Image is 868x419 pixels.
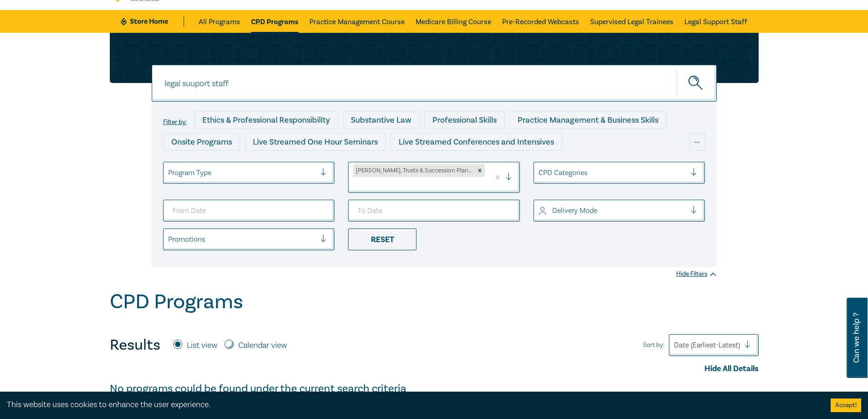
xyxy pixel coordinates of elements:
[643,340,664,350] span: Sort by:
[421,155,521,172] div: 10 CPD Point Packages
[590,10,673,33] a: Supervised Legal Trainees
[238,340,287,352] label: Calendar view
[163,119,187,126] label: Filter by:
[475,164,485,177] div: Remove Wills, Trusts & Succession Planning
[163,155,308,172] div: Live Streamed Practical Workshops
[539,168,540,178] input: select
[163,200,335,222] input: From Date
[831,398,861,412] button: Accept cookies
[348,228,416,250] div: Reset
[689,133,705,150] div: ...
[539,206,540,216] input: select
[168,168,170,178] input: select
[684,10,747,33] a: Legal Support Staff
[509,111,667,129] div: Practice Management & Business Skills
[110,336,160,354] h4: Results
[110,382,759,396] h4: No programs could be found under the current search criteria
[312,155,417,172] div: Pre-Recorded Webcasts
[424,111,505,129] div: Professional Skills
[168,234,170,244] input: select
[152,65,717,102] input: Search for a program title, program description or presenter name
[353,180,355,190] input: select
[353,164,475,177] div: [PERSON_NAME], Trusts & Succession Planning
[343,111,420,129] div: Substantive Law
[309,10,405,33] a: Practice Management Course
[390,133,562,150] div: Live Streamed Conferences and Intensives
[676,269,717,279] div: Hide Filters
[163,133,240,150] div: Onsite Programs
[251,10,298,33] a: CPD Programs
[199,10,240,33] a: All Programs
[110,363,759,375] div: Hide All Details
[674,340,676,350] input: Sort by
[852,303,861,372] span: Can we help ?
[121,16,184,26] a: Store Home
[110,290,243,314] h1: CPD Programs
[416,10,491,33] a: Medicare Billing Course
[348,200,520,222] input: To Date
[502,10,579,33] a: Pre-Recorded Webcasts
[245,133,386,150] div: Live Streamed One Hour Seminars
[526,155,610,172] div: National Programs
[187,340,217,352] label: List view
[194,111,338,129] div: Ethics & Professional Responsibility
[7,399,817,411] div: This website uses cookies to enhance the user experience.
